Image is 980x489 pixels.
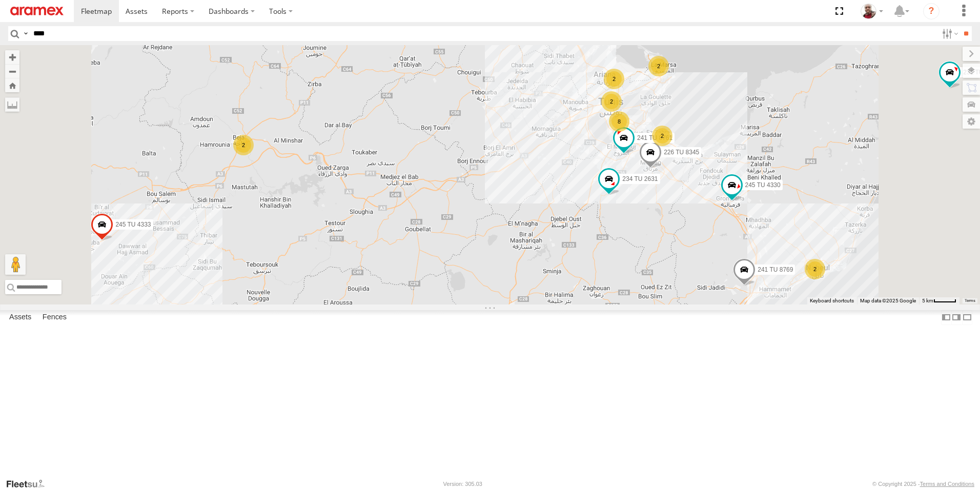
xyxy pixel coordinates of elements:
[963,114,980,129] label: Map Settings
[652,126,672,146] div: 2
[648,56,669,76] div: 2
[233,135,254,155] div: 2
[805,259,825,279] div: 2
[6,479,53,489] a: Visit our Website
[664,149,699,156] span: 226 TU 8345
[758,267,793,274] span: 241 TU 8769
[810,297,854,304] button: Keyboard shortcuts
[5,64,19,78] button: Zoom out
[22,26,30,41] label: Search Query
[10,7,64,15] img: aramex-logo.svg
[941,310,951,325] label: Dock Summary Table to the Left
[920,481,974,487] a: Terms and Conditions
[923,3,940,19] i: ?
[5,50,19,64] button: Zoom in
[857,4,887,19] div: Majdi Ghannoudi
[872,481,974,487] div: © Copyright 2025 -
[4,310,36,324] label: Assets
[115,221,151,228] span: 245 TU 4333
[601,91,622,112] div: 2
[37,310,72,324] label: Fences
[922,298,933,303] span: 5 km
[919,297,959,304] button: Map Scale: 5 km per 41 pixels
[745,182,781,189] span: 245 TU 4330
[5,78,19,92] button: Zoom Home
[604,69,624,89] div: 2
[962,310,972,325] label: Hide Summary Table
[860,298,916,303] span: Map data ©2025 Google
[443,481,482,487] div: Version: 305.03
[5,97,19,112] label: Measure
[951,310,962,325] label: Dock Summary Table to the Right
[637,134,672,141] span: 241 TU 8761
[609,111,629,132] div: 8
[965,299,975,303] a: Terms
[938,26,960,41] label: Search Filter Options
[5,254,26,275] button: Drag Pegman onto the map to open Street View
[622,175,658,182] span: 234 TU 2631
